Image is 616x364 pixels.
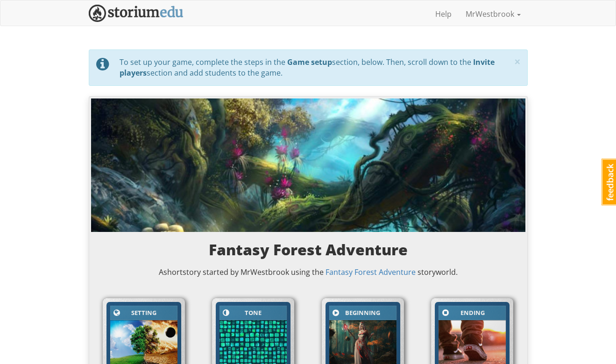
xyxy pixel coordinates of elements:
div: Beginning [341,308,385,318]
a: Help [428,2,459,26]
p: A short story started by MrWestbrook [100,267,516,278]
a: Fantasy Forest Adventure [326,267,416,277]
div: To set up your game, complete the steps in the section, below. Then, scroll down to the section a... [120,57,511,78]
a: MrWestbrook [459,2,528,26]
h3: Fantasy Forest Adventure [100,241,516,258]
span: using the storyworld. [289,267,458,277]
div: Ending [450,308,494,318]
img: StoriumEDU [89,5,184,22]
div: Tone [231,308,275,318]
strong: Invite players [120,57,495,78]
div: Setting [122,308,166,318]
span: × [514,54,521,69]
img: qrdqfsxmsbrhtircsudc.jpg [91,98,525,232]
strong: Game setup [287,57,332,67]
